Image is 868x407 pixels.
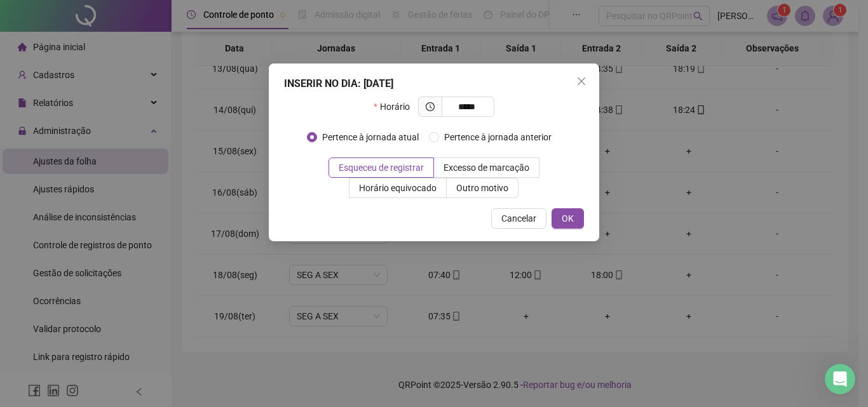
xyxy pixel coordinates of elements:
[562,211,574,225] span: OK
[444,163,529,173] span: Excesso de marcação
[825,364,855,394] iframe: Intercom live chat
[374,97,417,117] label: Horário
[426,102,435,111] span: clock-circle
[317,130,424,144] span: Pertence à jornada atual
[284,76,584,91] div: INSERIR NO DIA : [DATE]
[439,130,557,144] span: Pertence à jornada anterior
[359,183,437,193] span: Horário equivocado
[501,211,536,225] span: Cancelar
[552,208,584,229] button: OK
[456,183,508,193] span: Outro motivo
[576,76,587,86] span: close
[571,71,592,91] button: Close
[491,208,546,229] button: Cancelar
[339,163,424,173] span: Esqueceu de registrar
